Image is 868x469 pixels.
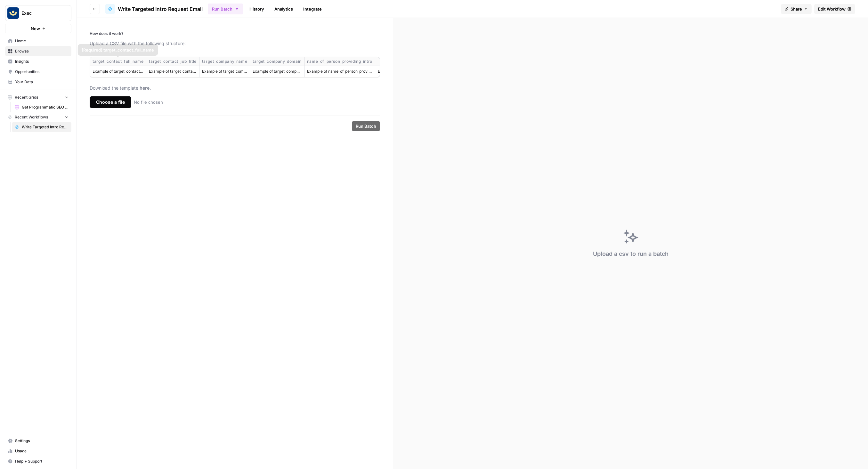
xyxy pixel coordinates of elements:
div: Download the template [90,85,380,91]
a: History [246,4,268,14]
a: Opportunities [5,67,71,77]
span: Help + Support [15,458,69,464]
p: No file chosen [134,99,163,105]
div: Example of target_company_domain [253,69,302,74]
a: Your Data [5,77,71,87]
button: New [5,24,71,33]
div: Example of name_of_person_providing_intro [307,69,372,74]
a: Home [5,36,71,46]
a: Analytics [271,4,297,14]
span: Get Programmatic SEO Keyword Ideas [22,104,69,110]
span: Recent Workflows [15,114,48,120]
div: Example of target_company_name [202,69,247,74]
span: Recent Grids [15,94,38,100]
div: target_company_name [202,59,247,64]
span: Home [15,38,69,44]
a: Write Targeted Intro Request Email [12,122,71,132]
div: target_company_domain [253,59,302,64]
a: Usage [5,446,71,456]
div: target_contact_full_name [93,59,143,64]
span: Settings [15,438,69,444]
div: Example of target_contact_full_name [93,69,143,74]
div: Choose a file [90,96,131,108]
span: New [31,25,40,32]
button: Help + Support [5,456,71,466]
span: Edit Workflow [818,6,846,12]
a: Insights [5,56,71,67]
span: Usage [15,448,69,454]
a: Integrate [299,4,326,14]
p: How does it work? [90,31,380,36]
span: Browse [15,48,69,54]
button: Share [781,4,812,14]
a: Edit Workflow [814,4,855,14]
button: Run Batch [352,121,380,131]
div: name_of_person_providing_intro [307,59,372,64]
a: Write Targeted Intro Request Email [105,4,203,14]
div: Upload a csv to run a batch [593,249,669,258]
span: Opportunities [15,69,69,75]
a: Settings [5,436,71,446]
span: Write Targeted Intro Request Email [118,5,203,13]
div: Example of target_contact_job_title [149,69,196,74]
a: Get Programmatic SEO Keyword Ideas [12,102,71,112]
div: Example of intro_requestor [378,69,420,74]
span: Share [791,6,802,12]
button: Run Batch [208,4,243,14]
button: Recent Grids [5,93,71,102]
button: Recent Workflows [5,112,71,122]
div: intro_requestor [378,59,420,64]
span: Your Data [15,79,69,85]
img: Exec Logo [7,7,19,19]
div: target_contact_job_title [149,59,196,64]
span: Run Batch [356,123,376,129]
span: Exec [21,10,60,16]
p: Upload a CSV file with the following structure: [90,40,380,47]
a: Browse [5,46,71,56]
button: Workspace: Exec [5,5,71,21]
span: here. [140,85,151,91]
span: Insights [15,59,69,64]
span: Write Targeted Intro Request Email [22,124,69,130]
